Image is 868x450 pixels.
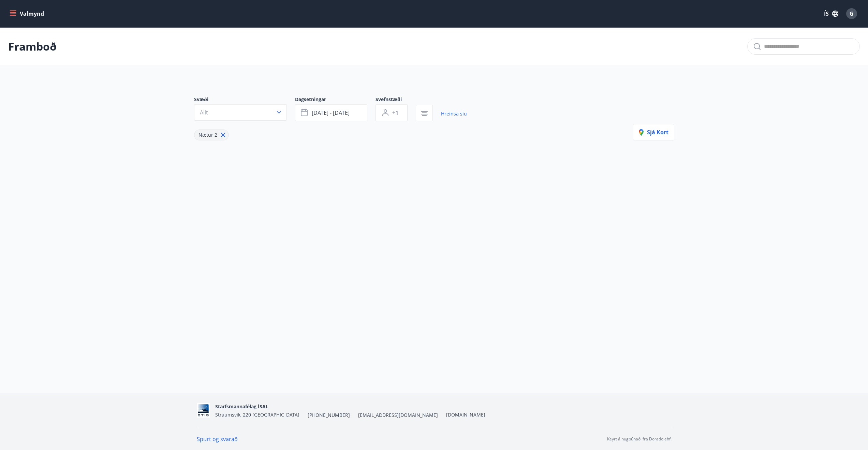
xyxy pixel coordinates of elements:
a: Hreinsa síu [441,106,467,121]
span: Svæði [194,96,295,104]
button: +1 [376,104,408,121]
button: Allt [194,104,287,121]
p: Keyrt á hugbúnaði frá Dorado ehf. [607,436,672,442]
p: Framboð [8,39,57,54]
span: [DATE] - [DATE] [312,109,350,117]
span: Sjá kort [639,128,668,136]
span: Starfsmannafélag ÍSAL [215,403,268,410]
a: [DOMAIN_NAME] [446,411,485,418]
button: Sjá kort [633,124,674,140]
span: Nætur 2 [198,132,217,138]
img: xlMN6GowWzr8fvRllimA8ty6WLEggqOkqJPa3WXi.jpg [197,403,210,418]
button: menu [8,8,47,20]
span: G [850,10,854,17]
span: Allt [200,109,208,116]
div: Nætur 2 [194,129,229,140]
span: +1 [392,109,398,117]
span: Dagsetningar [295,96,376,104]
span: Svefnstæði [376,96,416,104]
button: ÍS [820,8,842,20]
span: [PHONE_NUMBER] [308,412,350,419]
button: [DATE] - [DATE] [295,104,367,121]
button: G [843,5,860,22]
a: Spurt og svarað [197,435,238,443]
span: [EMAIL_ADDRESS][DOMAIN_NAME] [358,412,438,419]
span: Straumsvík, 220 [GEOGRAPHIC_DATA] [215,411,299,418]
